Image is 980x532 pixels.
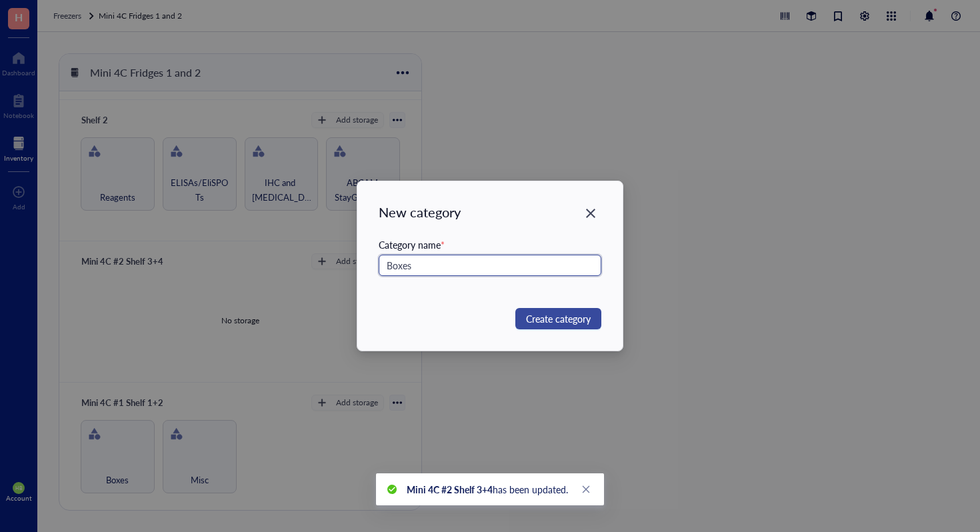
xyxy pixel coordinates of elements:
[407,483,568,496] span: has been updated.
[407,483,493,496] b: Mini 4C #2 Shelf 3+4
[379,237,601,252] div: Category name
[526,311,591,326] span: Create category
[580,205,601,221] span: Close
[379,203,601,221] div: New category
[579,482,593,497] a: Close
[379,255,601,276] input: e.g. common reagents
[580,203,601,224] button: Close
[581,485,591,494] span: close
[515,308,601,329] button: Create category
